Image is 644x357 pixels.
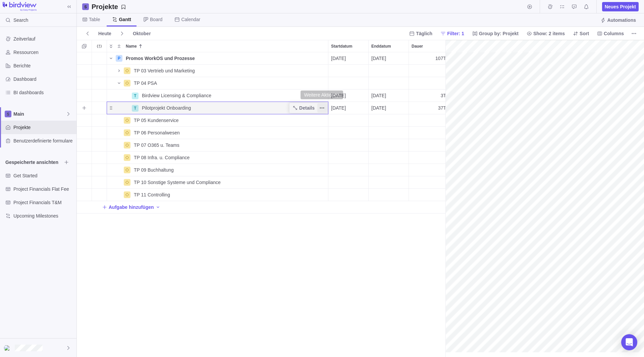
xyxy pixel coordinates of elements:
[409,102,449,114] div: Dauer
[150,16,162,23] span: Board
[123,40,328,52] div: Name
[13,76,74,82] span: Dashboard
[412,43,423,50] span: Dauer
[77,52,445,357] div: grid
[369,65,409,77] div: Enddatum
[328,127,369,139] div: Startdatum
[13,199,74,206] span: Project Financials T&M
[109,204,154,211] span: Aufgabe hinzufügen
[107,189,328,201] div: Name
[13,49,74,56] span: Ressourcen
[134,80,157,86] span: TP 04 PSA
[92,77,107,90] div: Trouble indication
[409,189,449,201] div: Dauer
[131,152,328,164] div: TP 08 Infra. u. Compliance
[107,52,328,65] div: Name
[290,103,317,113] a: Details
[131,176,328,188] div: TP 10 Sonstige Systeme und Compliance
[134,167,174,173] span: TP 09 Buchhaltung
[409,90,449,102] div: Dauer
[409,176,449,189] div: Dauer
[328,139,369,152] div: Startdatum
[409,114,449,127] div: Dauer
[369,90,409,102] div: Enddatum
[142,105,191,111] span: Pilotprojekt Onboarding
[116,55,122,62] div: P
[557,5,567,10] a: Meine aufgaben
[369,176,409,189] div: Enddatum
[107,77,328,90] div: Name
[435,55,446,62] span: 107T
[328,152,369,164] div: Startdatum
[369,189,409,201] div: Enddatum
[3,2,37,11] img: logo
[371,92,386,99] span: [DATE]
[570,29,592,38] span: Sort
[331,43,352,50] span: Startdatum
[181,16,200,23] span: Calendar
[369,77,409,90] div: Enddatum
[92,139,107,152] div: Trouble indication
[96,29,114,38] span: Heute
[89,2,129,11] span: Aktuelles Layout und Filter als Anzeige speichern
[92,164,107,176] div: Trouble indication
[107,114,328,127] div: Name
[131,139,328,151] div: TP 07 O365 u. Teams
[92,52,107,65] div: Trouble indication
[5,159,62,166] span: Gespeicherte ansichten
[371,43,391,50] span: Enddatum
[328,164,369,176] div: Startdatum
[629,29,639,38] span: Weitere Aktionen
[371,55,386,62] span: [DATE]
[92,2,118,11] h2: Projekte
[107,42,115,51] span: Expand
[92,127,107,139] div: Trouble indication
[470,29,521,38] span: Group by: Projekt
[13,124,74,131] span: Projekte
[13,62,74,69] span: Berichte
[92,65,107,77] div: Trouble indication
[369,114,409,127] div: Enddatum
[582,5,591,10] a: Notifications
[533,30,565,37] span: Show: 2 items
[77,201,637,214] div: Add New
[142,92,211,99] span: Birdview Licensing & Compliance
[369,139,409,152] div: Enddatum
[107,102,328,114] div: Name
[479,30,519,37] span: Group by: Projekt
[107,164,328,176] div: Name
[13,186,74,192] span: Project Financials Flat Fee
[602,2,639,11] span: Neues Projekt
[134,67,195,74] span: TP 03 Vertrieb und Marketing
[409,152,449,164] div: Dauer
[79,103,89,113] span: Add sub-activity
[570,5,579,10] a: Genehmigungsanfragen
[328,52,369,65] div: Startdatum
[328,65,369,77] div: Startdatum
[331,105,346,111] span: [DATE]
[299,105,315,111] span: Details
[4,345,12,351] img: Show
[328,114,369,127] div: Startdatum
[371,105,386,111] span: [DATE]
[438,29,467,38] span: Filter: 1
[139,102,328,114] div: Pilotprojekt Onboarding
[92,189,107,201] div: Trouble indication
[409,52,449,65] div: Dauer
[328,90,369,102] div: Startdatum
[525,2,534,11] span: Start timer
[132,105,139,112] div: T
[139,90,328,102] div: Birdview Licensing & Compliance
[369,164,409,176] div: Enddatum
[409,139,449,152] div: Dauer
[89,16,100,23] span: Table
[107,176,328,189] div: Name
[98,30,111,37] span: Heute
[582,2,591,11] span: Notifications
[416,30,432,37] span: Täglich
[79,42,89,51] span: Selection mode
[13,172,74,179] span: Get Started
[134,179,221,186] span: TP 10 Sonstige Systeme und Compliance
[126,43,137,50] span: Name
